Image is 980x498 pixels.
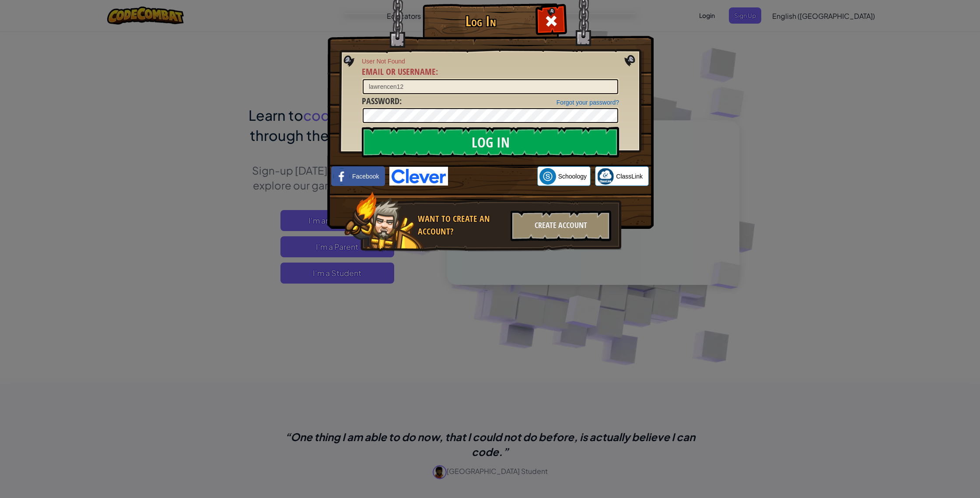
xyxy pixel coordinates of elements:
[333,168,350,185] img: facebook_small.png
[597,168,614,185] img: classlink-logo-small.png
[418,213,505,238] div: Want to create an account?
[616,172,643,181] span: ClassLink
[558,172,587,181] span: Schoology
[389,167,448,186] img: clever-logo-blue.png
[362,127,619,158] input: Log In
[352,172,379,181] span: Facebook
[362,95,399,107] span: Password
[362,95,402,108] label: :
[425,14,536,29] h1: Log In
[362,66,436,77] span: Email or Username
[362,66,438,78] label: :
[362,57,619,66] span: User Not Found
[539,168,556,185] img: schoology.png
[511,210,611,241] div: Create Account
[556,99,619,106] a: Forgot your password?
[448,167,537,186] iframe: Sign in with Google Button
